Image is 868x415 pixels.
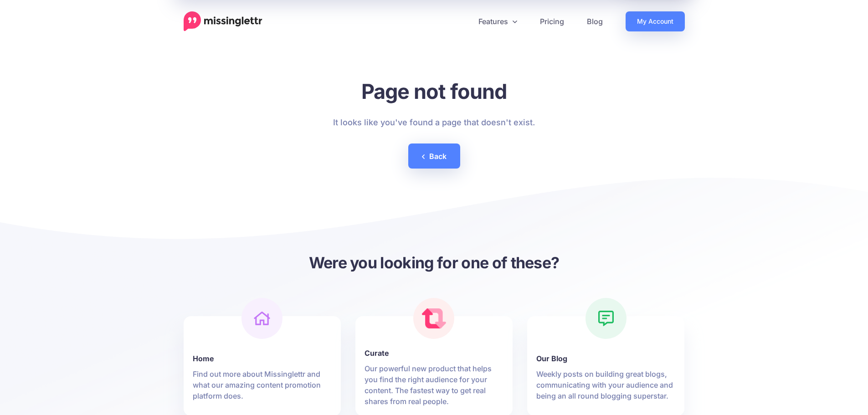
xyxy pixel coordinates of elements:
p: Find out more about Missinglettr and what our amazing content promotion platform does. [193,369,332,401]
img: curate.png [422,308,447,328]
p: Our powerful new product that helps you find the right audience for your content. The fastest way... [365,363,503,407]
h1: Page not found [333,79,535,104]
a: Blog [575,11,614,31]
a: My Account [626,11,685,31]
b: Our Blog [536,353,675,364]
a: Features [467,11,529,31]
b: Home [193,353,332,364]
h3: Were you looking for one of these? [184,252,685,273]
a: Our Blog Weekly posts on building great blogs, communicating with your audience and being an all ... [536,342,675,401]
a: Pricing [529,11,575,31]
p: Weekly posts on building great blogs, communicating with your audience and being an all round blo... [536,369,675,401]
a: Curate Our powerful new product that helps you find the right audience for your content. The fast... [365,337,503,407]
a: Home Find out more about Missinglettr and what our amazing content promotion platform does. [193,342,332,401]
a: Back [408,143,460,169]
p: It looks like you've found a page that doesn't exist. [333,115,535,130]
b: Curate [365,348,503,359]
